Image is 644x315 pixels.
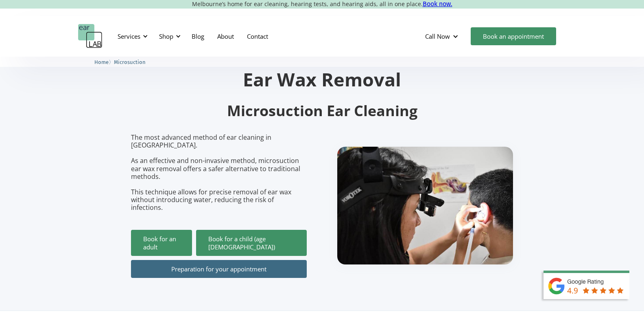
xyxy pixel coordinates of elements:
a: home [78,24,103,48]
span: Microsuction [114,59,146,65]
div: Services [113,24,150,48]
p: The most advanced method of ear cleaning in [GEOGRAPHIC_DATA]. As an effective and non-invasive m... [131,134,307,212]
div: Shop [159,32,173,40]
h1: Ear Wax Removal [131,70,513,88]
a: Contact [240,24,275,48]
a: About [211,24,240,48]
li: 〉 [94,58,114,66]
div: Shop [154,24,183,48]
div: Call Now [419,24,467,48]
a: Book for a child (age [DEMOGRAPHIC_DATA]) [196,230,307,256]
a: Preparation for your appointment [131,260,307,278]
div: Services [118,32,140,40]
a: Book for an adult [131,230,192,256]
a: Blog [185,24,211,48]
a: Book an appointment [471,27,556,45]
a: Microsuction [114,58,146,66]
img: boy getting ear checked. [337,147,513,264]
div: Call Now [425,32,450,40]
a: Home [94,58,109,66]
h2: Microsuction Ear Cleaning [131,101,513,121]
span: Home [94,59,109,65]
